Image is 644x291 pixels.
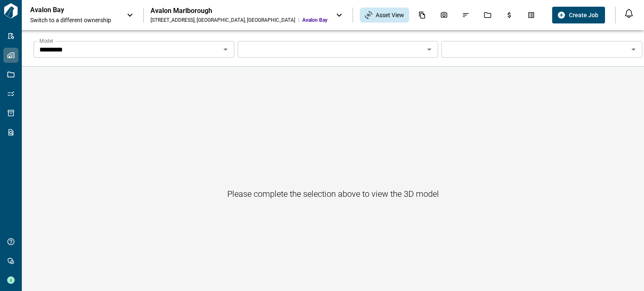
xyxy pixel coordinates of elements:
div: Takeoff Center [522,8,540,22]
span: Asset View [376,11,404,19]
div: Documents [413,8,431,22]
button: Open [220,44,231,55]
span: Switch to a different ownership [30,16,118,24]
div: Asset View [360,8,409,23]
button: Open [628,44,639,55]
div: [STREET_ADDRESS] , [GEOGRAPHIC_DATA] , [GEOGRAPHIC_DATA] [151,17,295,23]
div: Issues & Info [457,8,475,22]
button: Create Job [552,7,605,23]
div: Jobs [479,8,496,22]
p: Avalon Bay [30,6,106,14]
button: Open [423,44,435,55]
span: Avalon Bay [302,17,327,23]
div: Budgets [501,8,518,22]
div: Avalon Marlborough [151,7,327,15]
span: Create Job [569,11,598,19]
h6: Please complete the selection above to view the 3D model [227,187,439,201]
div: Photos [435,8,453,22]
button: Open notification feed [622,7,636,20]
label: Model [39,37,53,44]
